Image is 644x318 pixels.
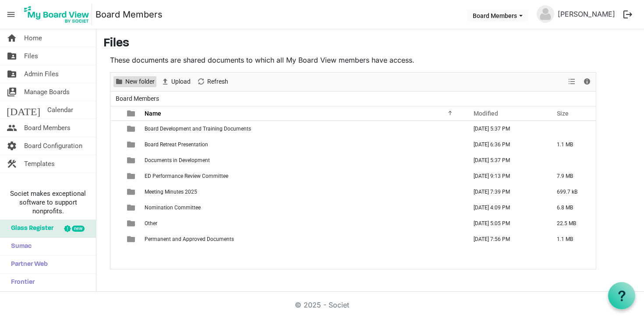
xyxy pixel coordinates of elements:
[464,121,548,137] td: October 18, 2024 5:37 PM column header Modified
[113,76,156,87] button: New folder
[464,137,548,152] td: April 23, 2025 6:36 PM column header Modified
[110,216,122,231] td: checkbox
[142,121,464,137] td: Board Development and Training Documents is template cell column header Name
[7,47,17,65] span: folder_shared
[464,184,548,200] td: July 27, 2025 7:39 PM column header Modified
[295,300,349,309] a: © 2025 - Societ
[7,256,48,273] span: Partner Web
[548,231,596,247] td: 1.1 MB is template cell column header Size
[145,220,157,226] span: Other
[24,155,55,173] span: Templates
[110,184,122,200] td: checkbox
[7,137,17,155] span: settings
[7,220,53,237] span: Glass Register
[47,101,73,119] span: Calendar
[467,9,528,21] button: Board Members dropdownbutton
[110,121,122,137] td: checkbox
[124,76,156,87] span: New folder
[557,110,569,117] span: Size
[145,236,234,242] span: Permanent and Approved Documents
[548,184,596,200] td: 699.7 kB is template cell column header Size
[110,168,122,184] td: checkbox
[537,5,554,23] img: no-profile-picture.svg
[7,119,17,137] span: people
[7,274,35,291] span: Frontier
[464,216,548,231] td: November 27, 2024 5:05 PM column header Modified
[7,83,17,101] span: switch_account
[122,184,142,200] td: is template cell column header type
[96,6,163,23] a: Board Members
[21,4,96,25] a: My Board View Logo
[103,36,637,51] h3: Files
[464,200,548,216] td: July 30, 2025 4:09 PM column header Modified
[195,76,230,87] button: Refresh
[142,200,464,216] td: Nomination Committee is template cell column header Name
[194,73,231,91] div: Refresh
[24,83,70,101] span: Manage Boards
[145,205,201,211] span: Nomination Committee
[21,4,92,25] img: My Board View Logo
[145,110,161,117] span: Name
[158,73,194,91] div: Upload
[145,141,208,148] span: Board Retreat Presentation
[554,5,619,23] a: [PERSON_NAME]
[3,6,19,23] span: menu
[565,73,580,91] div: View
[7,65,17,83] span: folder_shared
[122,216,142,231] td: is template cell column header type
[145,173,228,179] span: ED Performance Review Committee
[7,29,17,47] span: home
[548,216,596,231] td: 22.5 MB is template cell column header Size
[122,200,142,216] td: is template cell column header type
[548,121,596,137] td: is template cell column header Size
[122,121,142,137] td: is template cell column header type
[548,152,596,168] td: is template cell column header Size
[122,137,142,152] td: is template cell column header type
[122,152,142,168] td: is template cell column header type
[464,231,548,247] td: November 28, 2024 7:56 PM column header Modified
[142,137,464,152] td: Board Retreat Presentation is template cell column header Name
[142,216,464,231] td: Other is template cell column header Name
[206,76,229,87] span: Refresh
[112,73,158,91] div: New folder
[142,231,464,247] td: Permanent and Approved Documents is template cell column header Name
[7,155,17,173] span: construction
[464,168,548,184] td: June 19, 2025 9:13 PM column header Modified
[142,168,464,184] td: ED Performance Review Committee is template cell column header Name
[24,119,71,137] span: Board Members
[474,110,498,117] span: Modified
[24,137,82,155] span: Board Configuration
[110,200,122,216] td: checkbox
[548,137,596,152] td: 1.1 MB is template cell column header Size
[566,76,577,87] button: View dropdownbutton
[142,184,464,200] td: Meeting Minutes 2025 is template cell column header Name
[142,152,464,168] td: Documents in Development is template cell column header Name
[159,76,192,87] button: Upload
[548,200,596,216] td: 6.8 MB is template cell column header Size
[110,231,122,247] td: checkbox
[581,76,593,87] button: Details
[7,238,32,255] span: Sumac
[24,29,42,47] span: Home
[110,152,122,168] td: checkbox
[145,157,210,163] span: Documents in Development
[580,73,594,91] div: Details
[122,231,142,247] td: is template cell column header type
[24,65,59,83] span: Admin Files
[122,168,142,184] td: is template cell column header type
[4,189,92,216] span: Societ makes exceptional software to support nonprofits.
[114,93,161,104] span: Board Members
[619,5,637,24] button: logout
[7,101,40,119] span: [DATE]
[145,126,251,132] span: Board Development and Training Documents
[24,47,38,65] span: Files
[72,226,85,232] div: new
[110,137,122,152] td: checkbox
[110,55,596,65] p: These documents are shared documents to which all My Board View members have access.
[145,189,197,195] span: Meeting Minutes 2025
[170,76,191,87] span: Upload
[548,168,596,184] td: 7.9 MB is template cell column header Size
[464,152,548,168] td: October 18, 2024 5:37 PM column header Modified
